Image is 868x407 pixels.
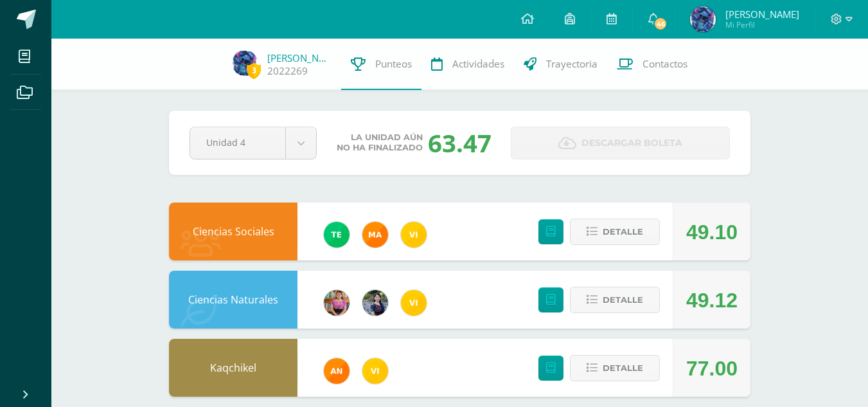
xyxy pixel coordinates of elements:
div: Ciencias Naturales [169,271,297,329]
a: Contactos [607,39,697,90]
div: Ciencias Sociales [169,203,297,260]
div: 49.10 [686,203,738,261]
a: Punteos [341,39,421,90]
span: Punteos [375,57,412,71]
div: 77.00 [686,339,738,397]
img: f428c1eda9873657749a26557ec094a8.png [362,358,388,384]
img: 54b23b6154722f9f6becccd9b44b30e1.png [232,50,258,76]
span: Mi Perfil [725,19,799,30]
img: fc6731ddebfef4a76f049f6e852e62c4.png [324,358,350,384]
img: f428c1eda9873657749a26557ec094a8.png [401,290,427,316]
a: Unidad 4 [190,127,316,159]
a: [PERSON_NAME] [267,51,332,64]
span: Trayectoria [546,57,598,71]
div: 49.12 [686,271,738,329]
button: Detalle [570,355,660,381]
img: f428c1eda9873657749a26557ec094a8.png [401,222,427,248]
img: e8319d1de0642b858999b202df7e829e.png [324,290,350,316]
img: 43d3dab8d13cc64d9a3940a0882a4dc3.png [324,222,350,248]
span: Detalle [603,220,643,244]
a: Trayectoria [514,39,607,90]
span: Actividades [452,57,504,71]
div: 63.47 [428,126,492,159]
button: Detalle [570,219,660,245]
a: Actividades [421,39,514,90]
div: Kaqchikel [169,339,297,397]
span: 46 [653,17,668,31]
button: Detalle [570,287,660,313]
img: 54b23b6154722f9f6becccd9b44b30e1.png [690,6,716,32]
span: 3 [247,62,261,78]
span: Unidad 4 [206,127,269,158]
a: 2022269 [267,64,308,78]
img: b2b209b5ecd374f6d147d0bc2cef63fa.png [362,290,388,316]
span: [PERSON_NAME] [725,8,799,21]
span: Detalle [603,288,643,312]
span: Descargar boleta [581,127,682,159]
span: Contactos [642,57,687,71]
span: La unidad aún no ha finalizado [337,132,423,153]
span: Detalle [603,356,643,380]
img: 266030d5bbfb4fab9f05b9da2ad38396.png [362,222,388,248]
